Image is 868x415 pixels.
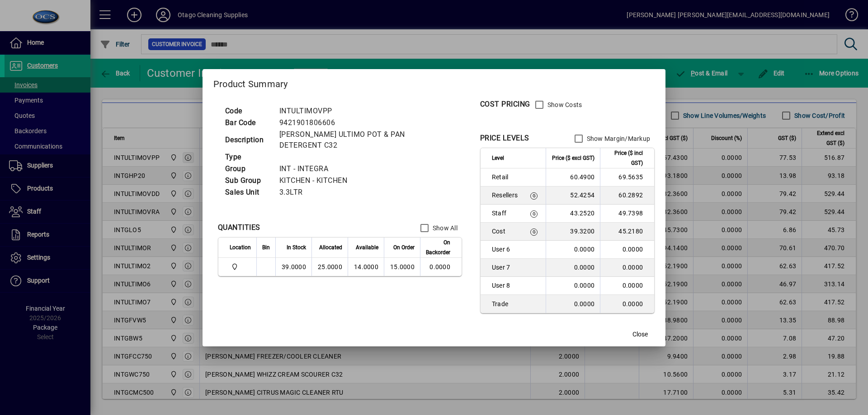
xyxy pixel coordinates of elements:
td: 45.2180 [600,223,654,241]
div: PRICE LEVELS [480,133,529,144]
td: Type [221,151,275,163]
span: 15.0000 [390,263,415,270]
span: On Backorder [426,238,450,257]
td: 39.0000 [275,258,311,276]
span: Trade [492,299,518,308]
td: 0.0000 [600,277,654,295]
div: QUANTITIES [218,222,260,233]
span: Bin [262,242,270,252]
span: Staff [492,209,518,218]
span: Close [632,330,648,339]
td: 14.0000 [348,258,384,276]
span: Price ($ excl GST) [552,153,594,163]
td: Sub Group [221,175,275,187]
td: Sales Unit [221,187,275,198]
span: User 6 [492,245,518,254]
td: 52.4254 [546,187,600,205]
button: Close [626,326,655,343]
td: 25.0000 [311,258,348,276]
td: 39.3200 [546,223,600,241]
td: 3.3LTR [275,187,439,198]
td: 49.7398 [600,205,654,223]
td: 0.0000 [600,259,654,277]
td: 0.0000 [546,277,600,295]
td: INTULTIMOVPP [275,105,439,117]
label: Show Costs [546,100,582,109]
td: 0.0000 [546,259,600,277]
label: Show All [431,224,458,233]
td: Bar Code [221,117,275,129]
td: Description [221,129,275,151]
td: 69.5635 [600,168,654,187]
td: 0.0000 [600,241,654,259]
td: 0.0000 [600,295,654,313]
td: Group [221,163,275,175]
h2: Product Summary [203,69,665,95]
span: Location [230,242,251,252]
span: Level [492,153,504,163]
span: Allocated [319,242,342,252]
td: 0.0000 [546,241,600,259]
td: Code [221,105,275,117]
td: KITCHEN - KITCHEN [275,175,439,187]
label: Show Margin/Markup [585,134,651,143]
td: 0.0000 [420,258,462,276]
td: 60.2892 [600,187,654,205]
span: Price ($ incl GST) [606,148,643,168]
span: In Stock [287,242,306,252]
span: Available [356,242,378,252]
div: COST PRICING [480,99,530,110]
td: INT - INTEGRA [275,163,439,175]
span: On Order [393,242,415,252]
td: 9421901806606 [275,117,439,129]
span: User 7 [492,263,518,272]
span: Retail [492,173,518,182]
span: User 8 [492,281,518,290]
span: Resellers [492,191,518,200]
td: [PERSON_NAME] ULTIMO POT & PAN DETERGENT C32 [275,129,439,151]
span: Cost [492,227,518,236]
td: 60.4900 [546,168,600,187]
td: 43.2520 [546,205,600,223]
td: 0.0000 [546,295,600,313]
